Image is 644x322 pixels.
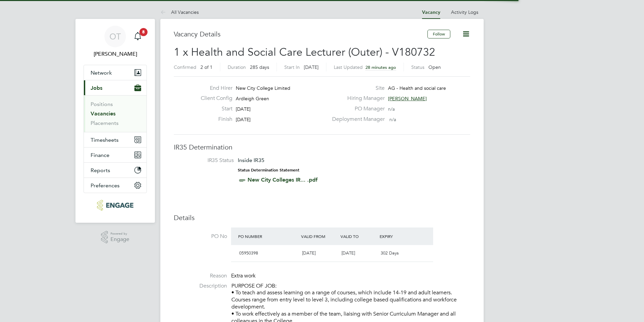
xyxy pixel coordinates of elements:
span: [DATE] [236,116,251,123]
span: AG - Health and social care [388,85,446,91]
span: Jobs [91,85,102,91]
span: Engage [110,237,129,242]
span: Finance [91,152,109,158]
button: Reports [84,163,147,178]
div: Expiry [378,230,417,242]
div: Jobs [84,95,147,132]
span: Reports [91,167,110,173]
a: Positions [91,101,113,107]
span: 28 minutes ago [365,64,396,70]
span: OT [109,32,121,41]
span: [DATE] [302,250,316,256]
h3: Vacancy Details [174,30,427,38]
span: 285 days [250,64,269,70]
span: Timesheets [91,137,119,143]
a: Vacancies [91,110,116,117]
label: IR35 Status [181,157,234,164]
strong: Status Determination Statement [238,168,299,172]
label: Confirmed [174,64,196,70]
img: huntereducation-logo-retina.png [97,200,133,211]
span: Extra work [231,272,256,279]
label: Start In [284,64,300,70]
label: Duration [228,64,246,70]
button: Preferences [84,178,147,193]
div: PO Number [236,230,299,242]
button: Network [84,65,147,80]
button: Follow [427,30,450,38]
a: New City Colleges IR... .pdf [248,177,318,183]
span: [DATE] [342,250,355,256]
a: OT[PERSON_NAME] [84,26,147,58]
a: 8 [131,26,144,47]
span: 8 [139,28,148,36]
h3: Details [174,213,470,222]
span: 1 x Health and Social Care Lecturer (Outer) - V180732 [174,46,435,59]
label: Client Config [195,95,232,102]
label: PO Manager [328,105,385,112]
div: Valid To [339,230,378,242]
span: Inside IR35 [238,157,264,163]
button: Jobs [84,80,147,95]
span: Network [91,70,112,76]
a: Vacancy [422,9,440,15]
span: n/a [388,106,395,112]
span: 2 of 1 [200,64,213,70]
label: Site [328,85,385,92]
a: Placements [91,120,119,126]
a: All Vacancies [160,9,199,15]
button: Timesheets [84,132,147,147]
label: End Hirer [195,85,232,92]
span: New City College Limited [236,85,290,91]
label: Last Updated [334,64,363,70]
label: Start [195,105,232,112]
span: Preferences [91,182,120,189]
a: Powered byEngage [101,231,130,244]
span: Ardleigh Green [236,96,269,102]
button: Finance [84,147,147,162]
label: Reason [174,272,227,279]
nav: Main navigation [75,19,155,223]
span: [PERSON_NAME] [388,96,427,102]
a: Activity Logs [451,9,478,15]
label: PO No [174,233,227,240]
span: 302 Days [381,250,399,256]
span: n/a [389,116,396,123]
span: Powered by [110,231,129,237]
span: 05950398 [239,250,258,256]
label: Deployment Manager [328,116,385,123]
label: Finish [195,116,232,123]
span: Open [428,64,441,70]
span: Olivia Triassi [84,50,147,58]
div: Valid From [299,230,339,242]
label: Status [411,64,424,70]
label: Description [174,283,227,290]
span: [DATE] [236,106,251,112]
h3: IR35 Determination [174,143,470,152]
span: [DATE] [304,64,319,70]
label: Hiring Manager [328,95,385,102]
a: Go to home page [84,200,147,211]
